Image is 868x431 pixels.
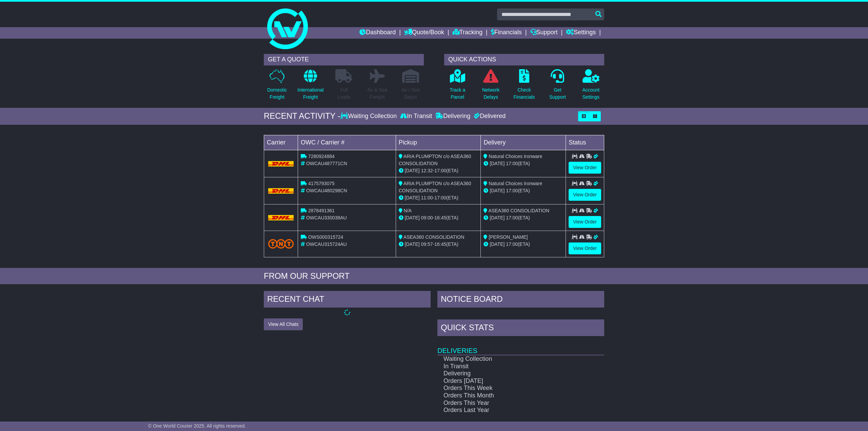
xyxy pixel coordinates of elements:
a: Quote/Book [404,27,444,39]
p: Air & Sea Freight [367,86,387,101]
span: OWCAU487771CN [306,161,347,166]
span: 09:00 [421,215,433,220]
a: Track aParcel [449,69,466,104]
span: [PERSON_NAME] [489,234,528,240]
a: GetSupport [549,69,566,104]
span: 16:45 [434,215,446,220]
a: Financials [491,27,522,39]
div: RECENT CHAT [264,291,431,309]
span: 2878491361 [308,208,335,213]
span: [DATE] [490,241,505,247]
span: 16:45 [434,241,446,247]
a: View Order [569,162,601,174]
span: Natural Choices Ironware [489,154,542,159]
p: Network Delays [482,86,499,101]
span: ARIA PLUMPTON c/o ASEA360 CONSOLIDATION [399,154,471,166]
img: DHL.png [268,215,294,220]
div: In Transit [398,113,434,120]
span: 12:32 [421,168,433,173]
div: (ETA) [484,214,563,221]
div: Waiting Collection [340,113,398,120]
img: DHL.png [268,188,294,194]
a: CheckFinancials [513,69,535,104]
div: - (ETA) [399,194,478,201]
td: Carrier [264,135,298,150]
p: Track a Parcel [450,86,465,101]
span: [DATE] [490,188,505,193]
p: Full Loads [335,86,352,101]
div: - (ETA) [399,167,478,174]
span: ARIA PLUMPTON c/o ASEA360 CONSOLIDATION [399,181,471,193]
span: [DATE] [490,161,505,166]
a: View Order [569,189,601,201]
span: 17:00 [506,215,518,220]
div: NOTICE BOARD [437,291,604,309]
span: [DATE] [490,215,505,220]
span: [DATE] [405,168,420,173]
a: DomesticFreight [267,69,287,104]
div: (ETA) [484,187,563,194]
td: Status [566,135,604,150]
div: GET A QUOTE [264,54,424,65]
td: In Transit [437,363,580,370]
a: Settings [566,27,596,39]
div: Delivering [434,113,472,120]
div: QUICK ACTIONS [444,54,604,65]
a: View Order [569,242,601,254]
span: 09:57 [421,241,433,247]
span: Natural Choices Ironware [489,181,542,186]
span: 17:00 [506,188,518,193]
button: View All Chats [264,318,303,330]
div: - (ETA) [399,241,478,248]
div: RECENT ACTIVITY - [264,111,340,121]
td: Pickup [396,135,481,150]
td: OWC / Carrier # [298,135,396,150]
span: © One World Courier 2025. All rights reserved. [148,423,246,429]
div: (ETA) [484,241,563,248]
span: 11:00 [421,195,433,200]
span: ASEA360 CONSOLIDATION [403,234,464,240]
a: AccountSettings [582,69,600,104]
span: 7280924884 [308,154,335,159]
span: [DATE] [405,241,420,247]
span: OWS000315724 [308,234,343,240]
span: 17:00 [506,161,518,166]
span: 17:00 [434,195,446,200]
p: Account Settings [583,86,600,101]
td: Delivering [437,370,580,377]
a: View Order [569,216,601,228]
td: Orders This Week [437,385,580,392]
a: NetworkDelays [482,69,500,104]
span: OWCAU330038AU [306,215,347,220]
a: Dashboard [359,27,396,39]
p: International Freight [297,86,323,101]
td: Deliveries [437,338,604,355]
td: Orders [DATE] [437,377,580,385]
div: Quick Stats [437,319,604,338]
div: - (ETA) [399,214,478,221]
td: Orders This Month [437,392,580,399]
img: TNT_Domestic.png [268,239,294,248]
a: InternationalFreight [297,69,324,104]
a: Support [530,27,558,39]
div: FROM OUR SUPPORT [264,271,604,281]
td: Waiting Collection [437,355,580,363]
p: Domestic Freight [267,86,287,101]
span: OWCAU480298CN [306,188,347,193]
img: DHL.png [268,161,294,166]
td: Orders This Year [437,399,580,407]
p: Get Support [549,86,566,101]
span: [DATE] [405,215,420,220]
a: Tracking [453,27,482,39]
span: 17:00 [506,241,518,247]
div: (ETA) [484,160,563,167]
span: 17:00 [434,168,446,173]
span: OWCAU315724AU [306,241,347,247]
span: N/A [404,208,412,213]
td: Delivery [481,135,566,150]
span: [DATE] [405,195,420,200]
span: 4175793075 [308,181,335,186]
span: ASEA360 CONSOLIDATION [489,208,549,213]
div: Delivered [472,113,506,120]
p: Check Financials [514,86,535,101]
